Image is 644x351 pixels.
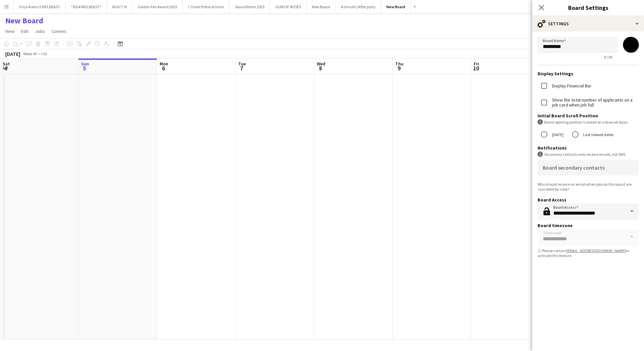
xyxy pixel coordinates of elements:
[183,0,230,13] button: L'Oreal Protocol team
[538,71,639,77] h3: Display Settings
[543,164,605,171] mat-label: Board secondary contacts
[3,27,17,35] a: View
[52,28,66,34] span: Comms
[5,28,14,34] span: View
[13,0,66,13] button: Onyx Arena X MDLBEAST
[21,28,29,34] span: Edit
[18,27,31,35] a: Edit
[3,61,10,67] span: Sat
[473,64,479,72] span: 10
[532,3,644,12] h3: Board Settings
[381,0,411,13] button: New Board
[474,61,479,67] span: Fri
[538,182,639,192] div: Who should receive an email when jobs on this board are cancelled by crew?
[132,0,183,13] button: Golden Pen Award 2025
[49,27,69,35] a: Comms
[160,61,168,67] span: Mon
[230,0,270,13] button: SoundStorm 2025
[538,197,639,203] h3: Board Access
[238,61,246,67] span: Tue
[599,55,618,59] span: 9 / 60
[538,248,639,258] div: ⚠ Please contact to activate this feature
[81,61,89,67] span: Sun
[159,64,168,72] span: 6
[316,64,325,72] span: 8
[538,113,639,119] h3: Initial Board Scroll Position
[107,0,132,13] button: IN ACT IV
[41,51,47,56] div: +03
[22,51,38,56] span: Week 40
[307,0,336,13] button: New Board
[566,248,626,253] a: [EMAIL_ADDRESS][DOMAIN_NAME]
[395,61,403,67] span: Thu
[538,145,639,151] h3: Notifications
[538,119,639,125] div: Board opening position is stored on a browser basis.
[538,152,639,157] div: Secondary contacts only receive emails, not SMS.
[80,64,89,72] span: 5
[551,98,639,107] label: Show the total number of applicants on a job card when job full
[270,0,307,13] button: GUNS N' ROSES
[35,28,45,34] span: Jobs
[394,64,403,72] span: 9
[237,64,246,72] span: 7
[317,61,325,67] span: Wed
[551,83,591,88] label: Display Financial Bar
[532,16,644,32] div: Settings
[336,0,381,13] button: Azimuth | After party
[582,129,613,140] label: Last viewed dates
[551,129,563,140] label: [DATE]
[33,27,48,35] a: Jobs
[66,0,107,13] button: *SS24 MDLBEAST*
[2,64,10,72] span: 4
[5,16,43,26] h1: New Board
[538,222,639,228] h3: Board timezone
[5,51,20,57] div: [DATE]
